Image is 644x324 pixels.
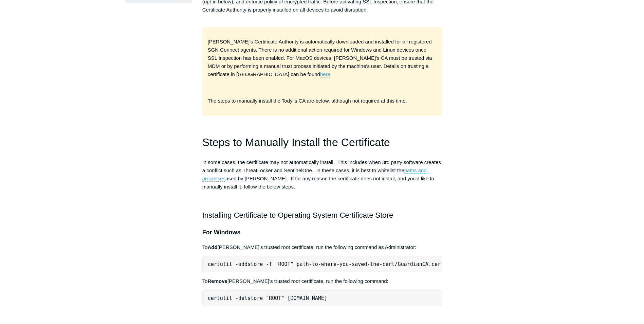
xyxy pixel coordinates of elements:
[320,71,330,77] a: here
[202,229,241,236] span: For Windows
[208,261,441,267] span: certutil -addstore -f "ROOT" path-to-where-you-saved-the-cert/GuardianCA.cer
[227,278,388,284] span: [PERSON_NAME]'s trusted root certificate, run the following command:
[202,158,442,191] p: In some cases, the certificate may not automatically install. This includes when 3rd party softwa...
[202,244,208,250] span: To
[218,244,417,250] span: [PERSON_NAME]'s trusted root certificate, run the following command as Administrator:
[208,278,227,284] span: Remove
[202,209,442,221] h2: Installing Certificate to Operating System Certificate Store
[208,38,437,78] p: [PERSON_NAME]'s Certificate Authority is automatically downloaded and installed for all registere...
[208,244,218,250] span: Add
[208,97,437,105] p: The steps to manually install the Todyl's CA are below, although not required at this time.
[208,295,327,301] span: certutil -delstore "ROOT" [DOMAIN_NAME]
[202,278,208,284] span: To
[202,134,442,151] h1: Steps to Manually Install the Certificate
